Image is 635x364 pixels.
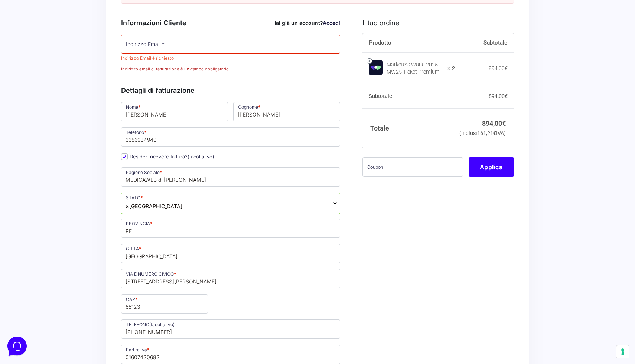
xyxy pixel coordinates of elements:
span: € [502,119,506,127]
button: Applica [469,157,514,177]
div: Hai già un account? [272,19,340,27]
input: Desideri ricevere fattura?(facoltativo) [121,153,128,160]
button: Messaggi [52,238,97,255]
span: × [126,202,129,210]
iframe: Customerly Messenger Launcher [6,335,28,357]
img: dark [36,42,51,56]
span: Italia [126,202,182,210]
input: Cognome * [233,102,340,121]
p: Messaggi [64,249,84,255]
h3: Il tuo ordine [362,18,514,28]
h3: Dettagli di fatturazione [121,85,340,95]
small: (inclusi IVA) [459,130,506,137]
input: Nome * [121,102,228,121]
label: Desideri ricevere fattura? [121,154,214,160]
h2: Ciao da Marketers 👋 [6,6,125,18]
input: CITTÀ * [121,244,340,263]
input: VIA E NUMERO CIVICO * [121,269,340,288]
span: (facoltativo) [188,154,214,160]
p: Home [22,249,35,255]
span: Indirizzo Email è richiesto [121,55,174,61]
input: Coupon [362,157,463,177]
span: 161,21 [477,130,496,137]
a: Apri Centro Assistenza [79,92,137,98]
button: Aiuto [97,238,143,255]
th: Prodotto [362,33,455,53]
span: € [505,93,508,99]
p: Indirizzo email di fatturazione è un campo obbligatorio. [121,66,340,72]
button: Inizia una conversazione [12,62,137,77]
span: Italia [121,193,340,214]
bdi: 894,00 [489,93,508,99]
span: Trova una risposta [12,92,58,98]
div: Marketers World 2025 - MW25 Ticket Premium [387,61,443,76]
bdi: 894,00 [482,119,506,127]
bdi: 894,00 [489,65,508,71]
input: Telefono * [121,127,340,147]
th: Subtotale [455,33,514,53]
img: dark [12,42,27,56]
strong: × 2 [447,65,455,72]
th: Subtotale [362,85,455,109]
input: Indirizzo Email * [121,35,340,54]
button: Le tue preferenze relative al consenso per le tecnologie di tracciamento [616,345,629,358]
p: Aiuto [114,249,125,255]
img: dark [24,42,39,56]
span: Inizia una conversazione [48,67,110,73]
span: € [505,65,508,71]
img: Marketers World 2025 - MW25 Ticket Premium [369,60,383,75]
th: Totale [362,108,455,148]
input: Inserisci soltanto il numero di Partita IVA senza prefisso IT * [121,345,340,364]
span: € [493,130,496,137]
input: CAP * [121,294,208,314]
a: Accedi [323,20,340,26]
span: Le tue conversazioni [12,30,63,36]
h3: Informazioni Cliente [121,18,340,28]
input: TELEFONO [121,319,340,339]
input: PROVINCIA * [121,219,340,238]
button: Home [6,238,52,255]
input: Ragione Sociale * [121,167,340,187]
input: Cerca un articolo... [17,108,121,115]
